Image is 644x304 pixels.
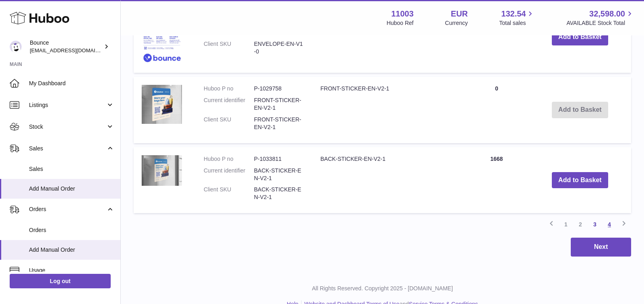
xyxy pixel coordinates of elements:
[29,205,106,213] span: Orders
[204,40,254,55] dt: Client SKU
[312,77,464,143] td: FRONT-STICKER-EN-V2-1
[204,155,254,163] dt: Huboo P no
[566,8,634,27] a: 32,598.00 AVAILABLE Stock Total
[312,147,464,213] td: BACK-STICKER-EN-V2-1
[254,116,304,131] dd: FRONT-STICKER-EN-V2-1
[445,19,468,27] div: Currency
[142,155,182,186] img: BACK-STICKER-EN-V2-1
[571,238,631,257] button: Next
[29,185,114,193] span: Add Manual Order
[204,167,254,182] dt: Current identifier
[204,186,254,201] dt: Client SKU
[30,39,102,54] div: Bounce
[602,217,617,232] a: 4
[254,167,304,182] dd: BACK-STICKER-EN-V2-1
[387,19,414,27] div: Huboo Ref
[451,8,468,19] strong: EUR
[552,29,608,45] button: Add to Basket
[29,101,106,109] span: Listings
[10,274,111,288] a: Log out
[589,8,625,19] span: 32,598.00
[254,97,304,112] dd: FRONT-STICKER-EN-V2-1
[29,246,114,254] span: Add Manual Order
[312,1,464,73] td: ENVELOPE-EN-V1-0
[142,85,182,124] img: FRONT-STICKER-EN-V2-1
[464,1,529,73] td: 235
[29,165,114,173] span: Sales
[559,217,573,232] a: 1
[254,186,304,201] dd: BACK-STICKER-EN-V2-1
[501,8,526,19] span: 132.54
[254,85,304,92] dd: P-1029758
[566,19,634,27] span: AVAILABLE Stock Total
[10,41,22,53] img: collateral@usebounce.com
[29,123,106,131] span: Stock
[127,285,638,292] p: All Rights Reserved. Copyright 2025 - [DOMAIN_NAME]
[464,77,529,143] td: 0
[573,217,588,232] a: 2
[29,267,114,274] span: Usage
[142,9,182,63] img: ENVELOPE-EN-V1-0
[588,217,602,232] a: 3
[204,116,254,131] dt: Client SKU
[254,155,304,163] dd: P-1033811
[499,8,535,27] a: 132.54 Total sales
[29,80,114,87] span: My Dashboard
[391,8,414,19] strong: 11003
[29,226,114,234] span: Orders
[552,172,608,189] button: Add to Basket
[499,19,535,27] span: Total sales
[464,147,529,213] td: 1668
[254,40,304,55] dd: ENVELOPE-EN-V1-0
[204,85,254,92] dt: Huboo P no
[30,47,118,53] span: [EMAIL_ADDRESS][DOMAIN_NAME]
[204,97,254,112] dt: Current identifier
[29,145,106,152] span: Sales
